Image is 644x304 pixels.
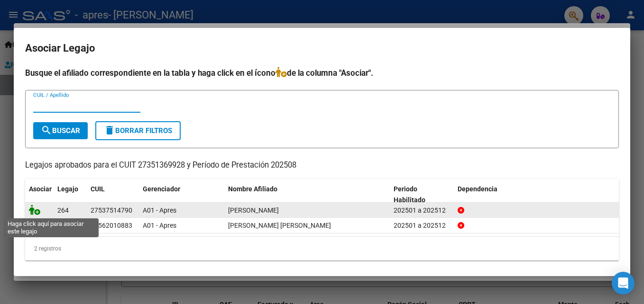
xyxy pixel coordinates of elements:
[394,220,450,231] div: 202501 a 202512
[91,220,132,231] div: 20562010883
[143,206,176,214] span: A01 - Apres
[29,185,52,193] span: Asociar
[143,185,180,193] span: Gerenciador
[95,121,181,140] button: Borrar Filtros
[25,160,619,171] p: Legajos aprobados para el CUIT 27351369928 y Período de Prestación 202508
[104,125,115,136] mat-icon: delete
[224,179,390,210] datatable-header-cell: Nombre Afiliado
[394,205,450,216] div: 202501 a 202512
[390,179,454,210] datatable-header-cell: Periodo Habilitado
[228,222,331,229] span: ORMACHEA GONZALEZ GABRIEL MARTIN
[91,205,132,216] div: 27537514790
[25,237,619,260] div: 2 registros
[57,185,78,193] span: Legajo
[57,206,69,214] span: 264
[87,179,139,210] datatable-header-cell: CUIL
[25,39,619,57] h2: Asociar Legajo
[454,179,619,210] datatable-header-cell: Dependencia
[458,185,497,193] span: Dependencia
[139,179,224,210] datatable-header-cell: Gerenciador
[25,179,54,210] datatable-header-cell: Asociar
[57,222,65,229] span: 45
[41,125,52,136] mat-icon: search
[228,206,279,214] span: POGONZA JUANA AMBAR
[394,185,425,204] span: Periodo Habilitado
[25,67,619,79] h4: Busque el afiliado correspondiente en la tabla y haga click en el ícono de la columna "Asociar".
[104,126,172,135] span: Borrar Filtros
[91,185,105,193] span: CUIL
[143,222,176,229] span: A01 - Apres
[228,185,277,193] span: Nombre Afiliado
[612,272,635,295] div: Open Intercom Messenger
[41,126,80,135] span: Buscar
[54,179,87,210] datatable-header-cell: Legajo
[33,122,88,139] button: Buscar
